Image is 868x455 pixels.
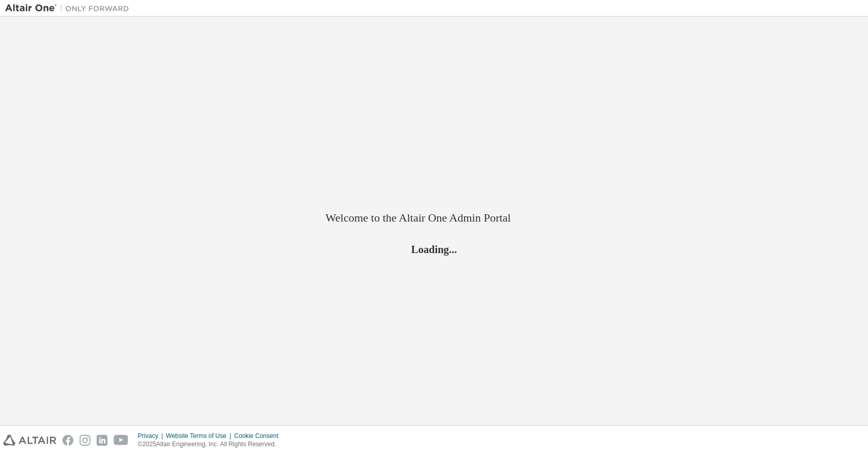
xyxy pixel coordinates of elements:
div: Cookie Consent [234,432,284,440]
img: linkedin.svg [97,435,107,446]
div: Website Terms of Use [166,432,234,440]
h2: Welcome to the Altair One Admin Portal [326,211,542,225]
p: © 2025 Altair Engineering, Inc. All Rights Reserved. [138,440,285,449]
div: Privacy [138,432,166,440]
h2: Loading... [326,242,542,256]
img: youtube.svg [114,435,129,446]
img: Altair One [5,3,134,13]
img: facebook.svg [63,435,73,446]
img: altair_logo.svg [3,435,56,446]
img: instagram.svg [80,435,90,446]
